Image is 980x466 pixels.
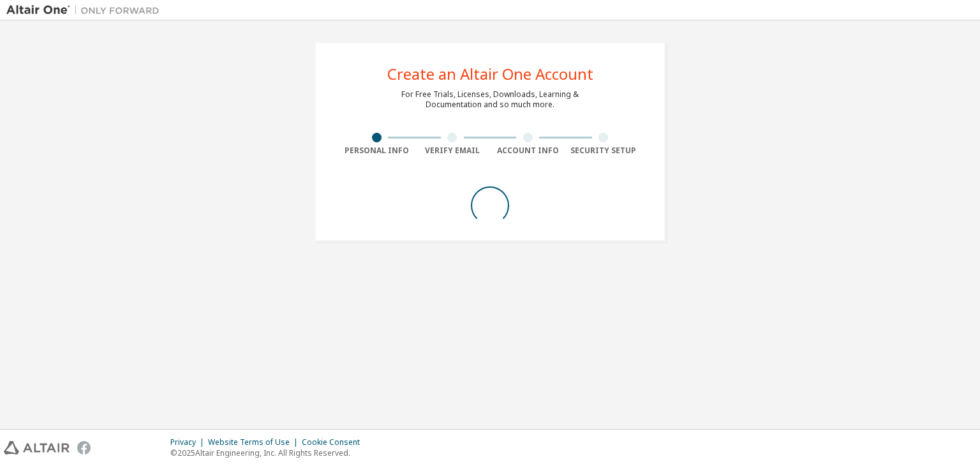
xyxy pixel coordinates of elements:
[566,146,642,156] div: Security Setup
[208,437,302,447] div: Website Terms of Use
[4,441,70,455] img: altair_logo.svg
[170,447,367,458] p: © 2025 Altair Engineering, Inc. All Rights Reserved.
[302,437,367,447] div: Cookie Consent
[387,66,593,82] div: Create an Altair One Account
[490,146,566,156] div: Account Info
[339,146,415,156] div: Personal Info
[170,437,208,447] div: Privacy
[415,146,491,156] div: Verify Email
[77,441,91,455] img: facebook.svg
[401,89,579,110] div: For Free Trials, Licenses, Downloads, Learning & Documentation and so much more.
[6,4,166,17] img: Altair One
